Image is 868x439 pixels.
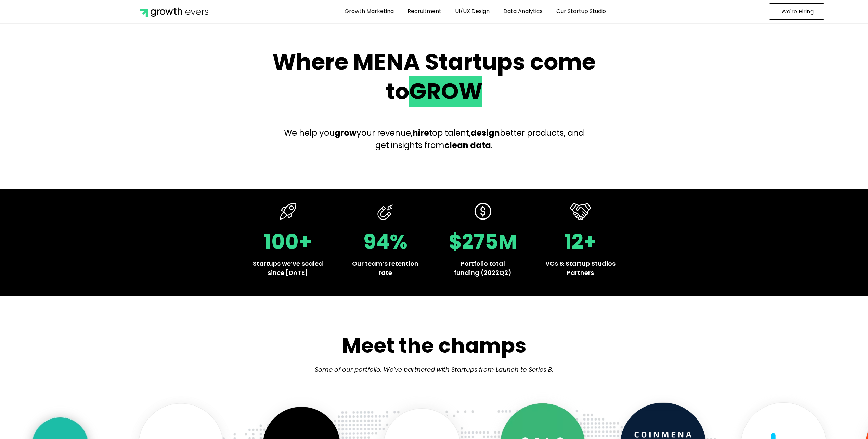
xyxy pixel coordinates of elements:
a: We're Hiring [769,3,824,20]
a: Our Startup Studio [551,3,611,19]
b: clean data [444,139,491,151]
a: Data Analytics [498,3,548,19]
b: hire [413,127,429,138]
h2: 94% [350,231,420,252]
span: We're Hiring [781,9,814,14]
b: design [471,127,500,138]
a: Recruitment [402,3,446,19]
p: Startups we’ve scaled since [DATE] [253,259,323,277]
a: UI/UX Design [450,3,495,19]
nav: Menu [243,3,708,19]
b: grow [335,127,357,138]
p: Our team’s retention rate [350,259,420,277]
span: GROW [409,76,482,107]
a: Growth Marketing [339,3,399,19]
h2: $275M [448,231,518,252]
p: We help you your revenue, top talent, better products, and get insights from . [278,127,590,151]
h2: 12+ [545,231,616,252]
p: Some of our portfolio. We’ve partnered with Startups from Launch to Series B. [267,365,602,374]
p: Portfolio total funding (2022Q2) [448,259,518,277]
p: VCs & Startup Studios Partners [545,259,616,277]
h2: Meet the champs [267,333,602,358]
h2: 100+ [253,231,323,252]
h2: Where MENA Startups come to [265,48,604,106]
